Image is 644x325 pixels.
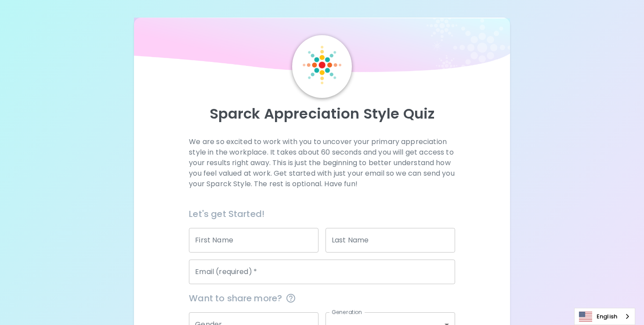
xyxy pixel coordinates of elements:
[134,18,510,77] img: wave
[574,308,635,325] aside: Language selected: English
[575,308,635,325] a: English
[145,105,499,123] p: Sparck Appreciation Style Quiz
[303,46,341,84] img: Sparck Logo
[189,291,455,305] span: Want to share more?
[574,308,635,325] div: Language
[189,207,455,221] h6: Let's get Started!
[189,137,455,189] p: We are so excited to work with you to uncover your primary appreciation style in the workplace. I...
[286,293,296,303] svg: This information is completely confidential and only used for aggregated appreciation studies at ...
[332,308,362,316] label: Generation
